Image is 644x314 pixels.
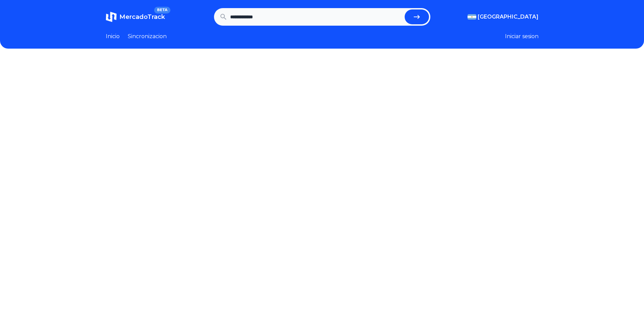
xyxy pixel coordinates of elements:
[154,7,170,14] span: BETA
[478,13,539,21] span: [GEOGRAPHIC_DATA]
[468,14,476,20] img: Argentina
[468,13,539,21] button: [GEOGRAPHIC_DATA]
[106,11,165,22] a: MercadoTrackBETA
[128,32,167,41] a: Sincronizacion
[106,11,117,22] img: MercadoTrack
[119,13,165,21] span: MercadoTrack
[505,32,539,41] button: Iniciar sesion
[106,32,120,41] a: Inicio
